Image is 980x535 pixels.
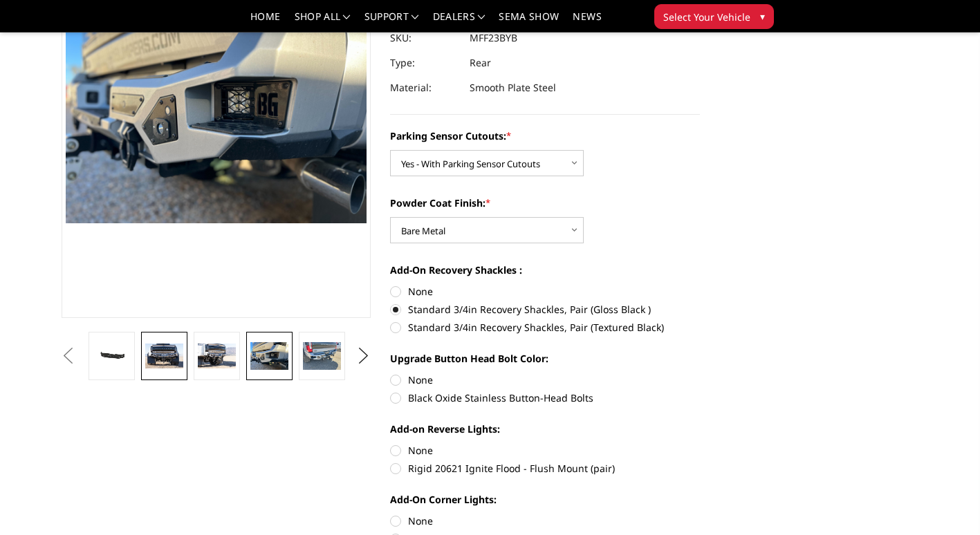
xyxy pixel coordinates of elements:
[390,514,700,528] label: None
[390,373,700,387] label: None
[390,443,700,458] label: None
[654,4,774,29] button: Select Your Vehicle
[295,12,351,32] a: shop all
[58,346,79,366] button: Previous
[353,346,374,366] button: Next
[911,469,980,535] iframe: Chat Widget
[390,263,700,277] label: Add-On Recovery Shackles :
[390,50,459,75] dt: Type:
[390,320,700,335] label: Standard 3/4in Recovery Shackles, Pair (Textured Black)
[433,12,486,32] a: Dealers
[499,12,559,32] a: SEMA Show
[390,196,700,210] label: Powder Coat Finish:
[303,342,340,370] img: 2023-2025 Ford F250-350-450 - Freedom Series - Rear Bumper
[390,75,459,100] dt: Material:
[663,10,750,24] span: Select Your Vehicle
[470,50,491,75] dd: Rear
[250,12,280,32] a: Home
[470,26,517,50] dd: MFF23BYB
[390,391,700,405] label: Black Oxide Stainless Button-Head Bolts
[390,351,700,366] label: Upgrade Button Head Bolt Color:
[390,492,700,507] label: Add-On Corner Lights:
[198,344,235,368] img: 2023-2025 Ford F250-350-450 - Freedom Series - Rear Bumper
[573,12,601,32] a: News
[364,12,419,32] a: Support
[390,461,700,476] label: Rigid 20621 Ignite Flood - Flush Mount (pair)
[145,344,183,368] img: 2023-2025 Ford F250-350-450 - Freedom Series - Rear Bumper
[390,26,459,50] dt: SKU:
[390,422,700,436] label: Add-on Reverse Lights:
[760,9,765,24] span: ▾
[470,75,556,100] dd: Smooth Plate Steel
[390,302,700,317] label: Standard 3/4in Recovery Shackles, Pair (Gloss Black )
[390,284,700,299] label: None
[390,129,700,143] label: Parking Sensor Cutouts:
[250,342,288,370] img: 2023-2025 Ford F250-350-450 - Freedom Series - Rear Bumper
